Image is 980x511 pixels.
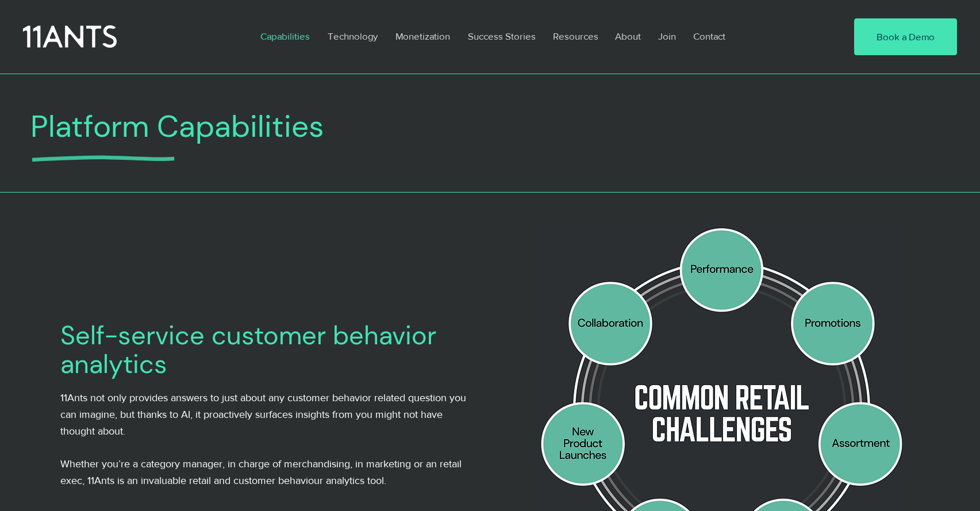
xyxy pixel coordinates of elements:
a: Monetization [387,23,459,49]
span: 11Ants not only provides answers to just about any customer behavior related question you can ima... [60,392,466,437]
a: Join [650,23,685,49]
a: Book a Demo [854,18,957,55]
span: Whether you’re a category manager, in charge of merchandising, in marketing or an retail exec, 11... [60,458,462,486]
p: Technology [322,23,383,49]
a: Contact [685,23,735,49]
span: Self-service customer behavior analytics [60,318,436,381]
a: About [606,23,650,49]
a: Resources [544,23,606,49]
p: Monetization [390,23,456,49]
p: Join [652,23,682,49]
p: Success Stories [462,23,541,49]
span: Platform Capabilities [30,106,324,146]
span: Book a Demo [877,30,935,44]
a: Technology [319,23,387,49]
nav: Site [252,23,819,49]
p: Capabilities [255,23,316,49]
p: Resources [547,23,604,49]
p: About [609,23,647,49]
p: Contact [687,23,731,49]
a: Success Stories [459,23,544,49]
a: Capabilities [252,23,319,49]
